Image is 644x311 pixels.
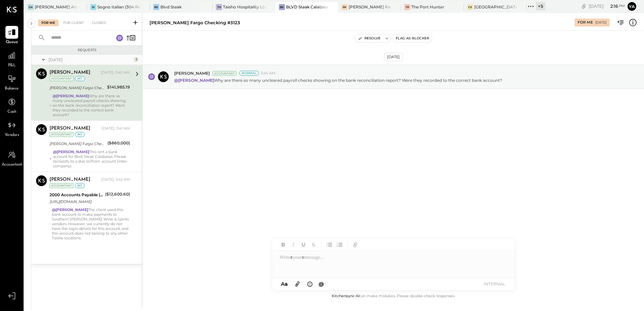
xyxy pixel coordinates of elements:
div: CS [467,4,473,10]
div: [DATE], 3:42 AM [101,177,130,182]
div: TH [216,4,222,10]
div: int [75,183,85,188]
a: P&L [0,49,23,69]
div: ($12,600.60) [105,191,130,198]
div: SI [90,4,96,10]
a: Accountant [0,148,23,168]
a: Queue [0,26,23,45]
span: a [285,281,288,287]
div: BS [153,4,159,10]
div: [DATE] [49,57,132,63]
button: Italic [289,240,298,249]
div: [PERSON_NAME] Fargo Checking #0781 [50,140,105,147]
div: For Me [38,20,59,26]
div: [PERSON_NAME] Fargo Checking #3123 [150,20,240,26]
button: INTERNAL [481,279,508,288]
div: [URL][DOMAIN_NAME] [50,198,103,205]
div: 3 [133,57,139,62]
div: BLVD Steak Calabasas [286,4,328,10]
button: Aa [279,280,290,288]
button: Unordered List [325,240,334,249]
button: Ya [626,1,637,12]
span: Balance [5,86,19,92]
button: Underline [299,240,308,249]
button: @ [317,280,326,288]
div: [PERSON_NAME] [50,176,90,183]
div: [PERSON_NAME] [50,69,90,76]
div: Internal [239,71,259,76]
div: SR [342,4,348,10]
div: ($860,000) [107,140,130,146]
strong: @[PERSON_NAME] [53,149,89,154]
div: Accountant [50,183,73,188]
div: copy link [580,3,587,10]
button: Ordered List [335,240,344,249]
strong: @[PERSON_NAME] [53,94,89,98]
span: P&L [8,63,16,69]
div: Sogno Italian (304 Restaurant) [97,4,139,10]
button: Bold [279,240,288,249]
div: [DATE] [384,53,403,61]
div: [DATE], 3:40 AM [101,70,130,75]
div: Taisho Hospitality LLC [223,4,265,10]
div: TP [404,4,410,10]
div: Blvd Steak [160,4,182,10]
div: $141,985.19 [107,84,130,91]
button: Flag as Blocker [393,34,432,42]
div: This isn't a bank account for Blvd Steak Calabasas. Please reclassify to a due to/from account (i... [53,149,130,168]
div: Why are there so many uncleared payroll checks showing on the bank reconciliation report? Were th... [53,94,130,117]
div: + 5 [536,2,545,10]
span: Accountant [2,162,22,168]
div: BS [279,4,285,10]
div: For Client [60,20,87,26]
div: Accountant [50,132,73,137]
div: [PERSON_NAME] Fargo Checking #3123 [50,84,105,91]
button: Add URL [351,240,360,249]
div: [DATE] [595,20,607,25]
div: int [75,132,85,137]
div: [DATE] [589,3,625,9]
a: Balance [0,72,23,92]
a: Vendors [0,119,23,138]
div: Closed [89,20,109,26]
strong: @[PERSON_NAME] [174,78,214,83]
div: For Me [578,20,593,25]
div: 2000 Accounts Payable (A/P) [50,192,103,198]
div: int [75,76,85,81]
span: @ [319,281,324,287]
div: [GEOGRAPHIC_DATA][PERSON_NAME] [474,4,516,10]
div: [PERSON_NAME] Arso [35,4,77,10]
div: Accountant [213,71,236,76]
div: The Port Hunter [411,4,444,10]
span: Queue [6,39,18,45]
button: Resolve [355,34,383,42]
span: Cash [7,109,16,115]
div: [DATE], 3:41 AM [102,126,130,131]
button: Strikethrough [309,240,318,249]
div: Requests [35,48,139,53]
div: [PERSON_NAME] [50,125,90,132]
span: Vendors [5,132,19,138]
div: The client used this bank account to make payments to Southern [PERSON_NAME] Wine & Spirits vendo... [52,207,130,240]
span: 3:40 AM [261,71,276,76]
span: [PERSON_NAME] [174,70,210,76]
div: [PERSON_NAME] Restaurant & Deli [349,4,391,10]
div: GA [28,4,34,10]
div: Accountant [50,76,73,81]
p: Why are there so many uncleared payroll checks showing on the bank reconciliation report? Were th... [174,77,502,83]
strong: @[PERSON_NAME] [52,207,88,212]
a: Cash [0,96,23,115]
